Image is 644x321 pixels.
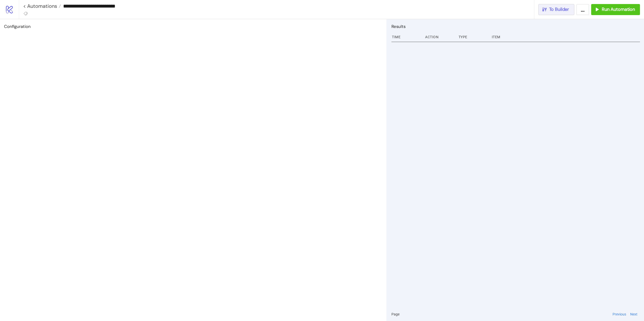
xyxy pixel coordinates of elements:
[538,4,575,15] button: To Builder
[391,32,421,42] div: Time
[391,311,399,317] span: Page
[4,23,382,30] h2: Configuration
[491,32,640,42] div: Item
[23,4,61,9] a: < Automations
[629,311,639,317] button: Next
[611,311,628,317] button: Previous
[391,23,640,30] h2: Results
[576,4,589,15] button: ...
[549,7,569,12] span: To Builder
[591,4,640,15] button: Run Automation
[425,32,454,42] div: Action
[458,32,488,42] div: Type
[602,7,635,12] span: Run Automation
